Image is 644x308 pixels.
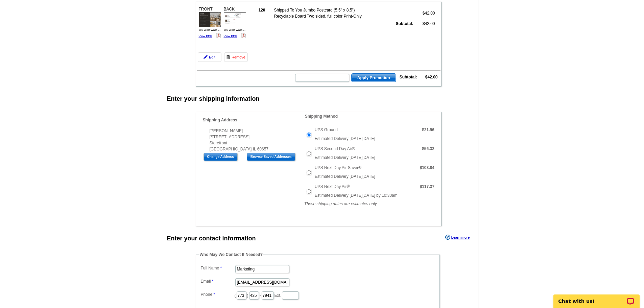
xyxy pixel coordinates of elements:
td: Shipped To You Jumbo Postcard (5.5" x 8.5") Recyclable Board Two sided, full color Print-Only [274,7,372,20]
iframe: LiveChat chat widget [549,287,644,308]
legend: Shipping Method [304,113,338,119]
div: [PERSON_NAME] [STREET_ADDRESS] Storefront [GEOGRAPHIC_DATA] IL 60657 [203,128,300,152]
span: 208 West Washi... [199,28,220,31]
strong: $42.00 [425,75,438,79]
legend: Who May We Contact If Needed? [199,252,263,258]
div: Enter your contact information [167,234,256,243]
img: small-thumb.jpg [199,12,221,27]
strong: $117.37 [420,184,434,189]
label: Email [201,278,235,284]
div: BACK [223,5,247,40]
span: 208 West Washi... [224,28,245,31]
span: Estimated Delivery [DATE][DATE] [315,174,375,179]
a: Learn more [445,235,470,240]
input: Change Address [204,153,238,161]
button: Apply Promotion [351,73,396,82]
img: small-thumb.jpg [224,12,246,27]
a: View PDF [224,34,237,38]
img: trashcan-icon.gif [226,55,230,59]
span: Estimated Delivery [DATE][DATE] [315,136,375,141]
img: pdf_logo.png [216,33,221,38]
input: Browse Saved Addresses [247,153,295,161]
strong: $56.32 [422,146,434,151]
strong: Subtotal: [396,21,413,26]
strong: Subtotal: [400,75,417,79]
a: Remove [224,52,248,62]
strong: 120 [258,8,265,13]
label: UPS Next Day Air® [315,184,350,190]
strong: $21.96 [422,127,434,132]
label: UPS Ground [315,127,338,133]
strong: $103.84 [420,165,434,170]
dd: ( ) - Ext. [199,290,436,300]
a: Edit [198,52,221,62]
h4: Shipping Address [203,118,300,122]
img: pdf_logo.png [241,33,246,38]
td: $42.00 [414,7,435,20]
label: Full Name [201,265,235,271]
td: $42.00 [414,20,435,27]
img: pencil-icon.gif [204,55,208,59]
label: Phone [201,291,235,298]
label: UPS Second Day Air® [315,146,355,152]
label: UPS Next Day Air Saver® [315,165,361,171]
div: FRONT [198,5,222,40]
span: Estimated Delivery [DATE][DATE] by 10:30am [315,193,398,198]
span: Apply Promotion [352,74,396,82]
em: These shipping dates are estimates only. [304,202,378,206]
a: View PDF [199,34,212,38]
span: Estimated Delivery [DATE][DATE] [315,155,375,160]
div: Enter your shipping information [167,94,260,103]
